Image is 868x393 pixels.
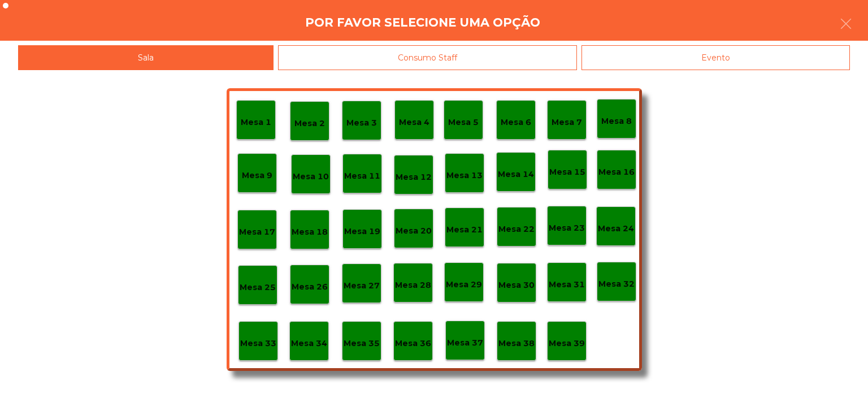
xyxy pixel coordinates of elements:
[581,45,850,71] div: Evento
[240,281,276,294] p: Mesa 25
[239,226,275,239] p: Mesa 17
[292,280,328,293] p: Mesa 26
[242,169,272,182] p: Mesa 9
[344,170,380,183] p: Mesa 11
[293,170,329,183] p: Mesa 10
[598,166,635,179] p: Mesa 16
[396,171,432,184] p: Mesa 12
[498,168,534,181] p: Mesa 14
[549,337,585,350] p: Mesa 39
[446,278,482,291] p: Mesa 29
[346,116,377,129] p: Mesa 3
[501,116,531,129] p: Mesa 6
[549,166,585,179] p: Mesa 15
[549,278,585,291] p: Mesa 31
[446,223,483,236] p: Mesa 21
[395,279,431,292] p: Mesa 28
[448,116,479,129] p: Mesa 5
[598,278,635,291] p: Mesa 32
[601,115,632,128] p: Mesa 8
[305,14,540,31] h4: Por favor selecione uma opção
[344,337,380,350] p: Mesa 35
[498,279,535,292] p: Mesa 30
[498,223,535,236] p: Mesa 22
[396,224,432,237] p: Mesa 20
[447,336,483,349] p: Mesa 37
[446,169,483,182] p: Mesa 13
[498,337,535,350] p: Mesa 38
[344,225,380,238] p: Mesa 19
[395,337,431,350] p: Mesa 36
[18,45,274,71] div: Sala
[241,116,271,129] p: Mesa 1
[240,337,276,350] p: Mesa 33
[294,117,325,130] p: Mesa 2
[291,337,327,350] p: Mesa 34
[549,222,585,235] p: Mesa 23
[292,226,328,239] p: Mesa 18
[598,222,634,235] p: Mesa 24
[344,279,380,292] p: Mesa 27
[552,116,582,129] p: Mesa 7
[399,116,429,129] p: Mesa 4
[278,45,577,71] div: Consumo Staff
